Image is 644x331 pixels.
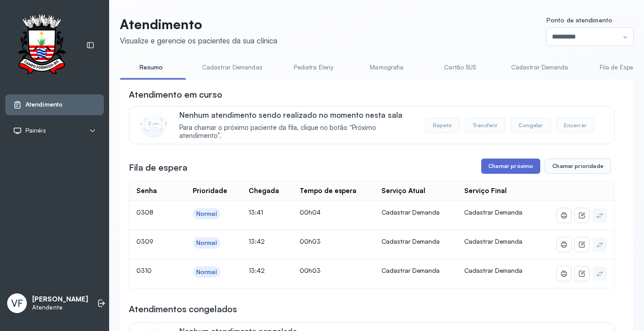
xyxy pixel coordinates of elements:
[193,187,227,195] div: Prioridade
[193,60,271,75] a: Cadastrar Demandas
[140,111,167,138] img: Imagem de CalloutCard
[249,237,265,245] span: 13:42
[381,187,425,195] div: Serviço Atual
[25,127,46,134] span: Painéis
[196,268,217,276] div: Normal
[300,208,321,216] span: 00h04
[120,36,277,45] div: Visualize e gerencie os pacientes da sua clínica
[300,187,356,195] div: Tempo de espera
[136,187,157,195] div: Senha
[464,208,522,216] span: Cadastrar Demanda
[196,210,217,218] div: Normal
[32,295,88,304] p: [PERSON_NAME]
[464,237,522,245] span: Cadastrar Demanda
[429,60,491,75] a: Cartão SUS
[481,159,540,174] button: Chamar próximo
[425,118,460,133] button: Repetir
[502,60,577,75] a: Cadastrar Demanda
[129,161,187,174] h3: Fila de espera
[464,267,522,274] span: Cadastrar Demanda
[25,101,63,108] span: Atendimento
[196,239,217,247] div: Normal
[249,208,263,216] span: 13:41
[249,267,265,274] span: 13:42
[179,124,416,141] span: Para chamar o próximo paciente da fila, clique no botão “Próximo atendimento”.
[136,267,152,274] span: 0310
[356,60,418,75] a: Mamografia
[547,16,612,24] span: Ponto de atendimento
[136,208,153,216] span: 0308
[129,88,222,101] h3: Atendimento em curso
[32,304,88,311] p: Atendente
[465,118,506,133] button: Transferir
[120,16,277,32] p: Atendimento
[282,60,345,75] a: Pediatra Eleny
[179,110,416,120] p: Nenhum atendimento sendo realizado no momento nesta sala
[120,60,182,75] a: Resumo
[545,159,611,174] button: Chamar prioridade
[13,100,96,109] a: Atendimento
[300,267,321,274] span: 00h03
[381,267,450,275] div: Cadastrar Demanda
[129,303,237,315] h3: Atendimentos congelados
[9,14,74,77] img: Logotipo do estabelecimento
[381,237,450,245] div: Cadastrar Demanda
[511,118,551,133] button: Congelar
[464,187,507,195] div: Serviço Final
[249,187,279,195] div: Chegada
[556,118,594,133] button: Encerrar
[300,237,321,245] span: 00h03
[381,208,450,216] div: Cadastrar Demanda
[136,237,153,245] span: 0309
